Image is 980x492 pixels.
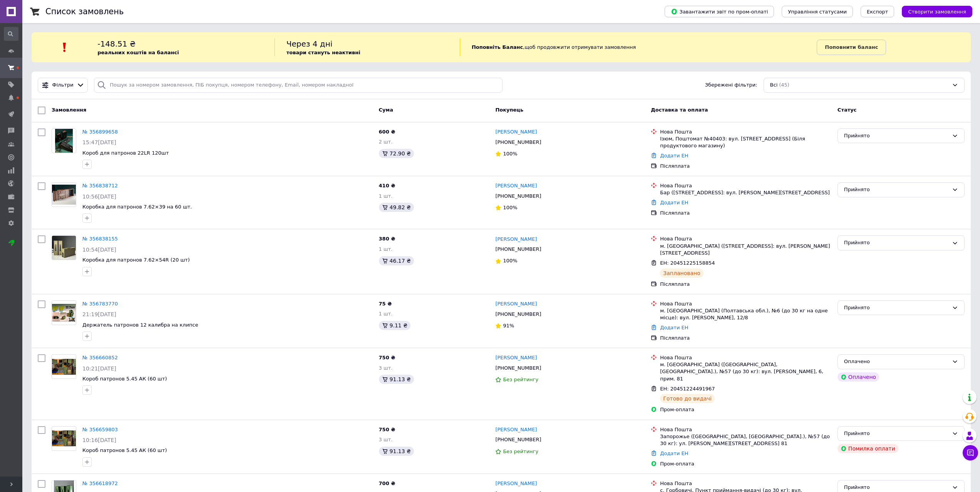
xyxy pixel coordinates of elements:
[844,484,949,492] div: Прийнято
[779,82,789,88] span: (45)
[82,376,167,382] a: Короб патронов 5.45 АК (60 шт)
[379,311,393,317] span: 1 шт.
[379,427,395,432] span: 750 ₴
[82,311,116,317] span: 21:19[DATE]
[660,235,831,242] div: Нова Пошта
[52,430,76,446] img: Фото товару
[660,135,831,149] div: Ізюм, Поштомат №40403: вул. [STREET_ADDRESS] (Біля продуктового магазину)
[59,42,70,53] img: :exclamation:
[379,437,393,442] span: 3 шт.
[825,44,878,50] b: Поповнити баланс
[379,149,414,158] div: 72.90 ₴
[908,9,966,15] span: Створити замовлення
[503,258,517,264] span: 100%
[82,355,118,360] a: № 356660852
[45,7,124,16] h1: Список замовлень
[494,244,543,254] div: [PHONE_NUMBER]
[379,480,395,486] span: 700 ₴
[286,39,333,48] span: Через 4 дні
[782,6,853,17] button: Управління статусами
[52,235,76,260] a: Фото товару
[902,6,972,17] button: Створити замовлення
[660,450,688,456] a: Додати ЕН
[660,153,688,158] a: Додати ЕН
[82,365,116,372] span: 10:21[DATE]
[494,309,543,319] div: [PHONE_NUMBER]
[82,447,167,453] span: Короб патронов 5.45 АК (60 шт)
[52,304,76,322] img: Фото товару
[671,8,768,15] span: Завантажити звіт по пром-оплаті
[52,185,76,205] img: Фото товару
[660,460,831,467] div: Пром-оплата
[660,406,831,413] div: Пром-оплата
[82,301,118,307] a: № 356783770
[97,39,136,48] span: -148.51 ₴
[55,129,73,153] img: Фото товару
[494,435,543,445] div: [PHONE_NUMBER]
[844,304,949,312] div: Прийнято
[82,480,118,486] a: № 356618972
[838,372,879,382] div: Оплачено
[379,183,395,188] span: 410 ₴
[844,186,949,194] div: Прийнято
[844,430,949,438] div: Прийнято
[495,128,537,136] a: [PERSON_NAME]
[379,193,393,199] span: 1 шт.
[379,375,414,384] div: 91.13 ₴
[503,323,514,329] span: 91%
[963,445,978,460] button: Чат з покупцем
[379,365,393,371] span: 3 шт.
[82,236,118,242] a: № 356838155
[494,191,543,201] div: [PHONE_NUMBER]
[660,480,831,487] div: Нова Пошта
[660,335,831,342] div: Післяплата
[651,107,708,113] span: Доставка та оплата
[503,205,517,210] span: 100%
[52,128,76,153] a: Фото товару
[660,163,831,170] div: Післяплата
[660,243,831,257] div: м. [GEOGRAPHIC_DATA] ([STREET_ADDRESS]: вул. [PERSON_NAME][STREET_ADDRESS]
[82,150,169,156] a: Короб для патронов 22LR 120шт
[460,38,817,56] div: , щоб продовжити отримувати замовлення
[94,78,503,93] input: Пошук за номером замовлення, ПІБ покупця, номером телефону, Email, номером накладної
[82,139,116,145] span: 15:47[DATE]
[52,354,76,379] a: Фото товару
[660,394,715,403] div: Готово до видачі
[495,182,537,190] a: [PERSON_NAME]
[82,437,116,443] span: 10:16[DATE]
[660,433,831,447] div: Запорожье ([GEOGRAPHIC_DATA], [GEOGRAPHIC_DATA].), №57 (до 30 кг): ул. [PERSON_NAME][STREET_ADDRE...
[494,137,543,147] div: [PHONE_NUMBER]
[82,193,116,200] span: 10:56[DATE]
[379,203,414,212] div: 49.82 ₴
[52,82,74,89] span: Фільтри
[844,239,949,247] div: Прийнято
[788,9,847,15] span: Управління статусами
[379,355,395,360] span: 750 ₴
[660,210,831,217] div: Післяплата
[665,6,774,17] button: Завантажити звіт по пром-оплаті
[894,8,972,14] a: Створити замовлення
[660,300,831,307] div: Нова Пошта
[495,107,523,113] span: Покупець
[472,44,523,50] b: Поповніть Баланс
[379,301,392,307] span: 75 ₴
[379,129,395,135] span: 600 ₴
[379,236,395,242] span: 380 ₴
[82,204,192,210] span: Коробка для патронов 7.62×39 на 60 шт.
[660,325,688,330] a: Додати ЕН
[494,363,543,373] div: [PHONE_NUMBER]
[52,426,76,451] a: Фото товару
[379,139,393,145] span: 2 шт.
[660,307,831,321] div: м. [GEOGRAPHIC_DATA] (Полтавська обл.), №6 (до 30 кг на одне місце): вул. [PERSON_NAME], 12/8
[660,128,831,135] div: Нова Пошта
[495,354,537,362] a: [PERSON_NAME]
[705,82,757,89] span: Збережені фільтри:
[838,107,857,113] span: Статус
[770,82,778,89] span: Всі
[52,359,76,375] img: Фото товару
[82,257,190,263] span: Коробка для патронов 7.62×54R (20 шт)
[82,322,198,328] a: Держатель патронов 12 калибра на клипсе
[286,50,360,55] b: товари стануть неактивні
